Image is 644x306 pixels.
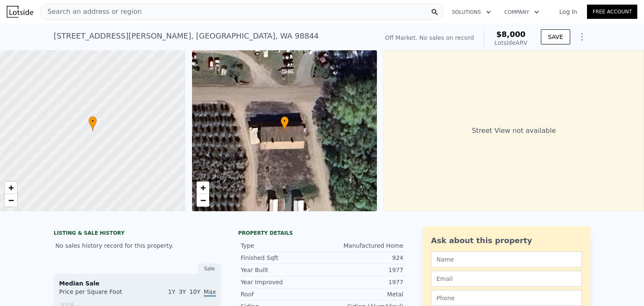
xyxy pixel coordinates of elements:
a: Zoom out [5,194,17,207]
div: Year Improved [241,278,322,286]
div: Finished Sqft [241,254,322,262]
a: Log In [549,8,587,16]
div: Ask about this property [431,235,582,246]
button: Company [498,5,546,20]
div: 924 [322,254,403,262]
div: Lotside ARV [494,39,527,47]
div: Property details [238,230,406,236]
a: Free Account [587,5,637,19]
span: − [8,195,14,205]
div: 1977 [322,266,403,274]
div: [STREET_ADDRESS][PERSON_NAME] , [GEOGRAPHIC_DATA] , WA 98844 [54,30,319,42]
div: Sale [198,263,221,274]
input: Email [431,271,582,287]
div: 1977 [322,278,403,286]
div: • [88,116,97,131]
div: Manufactured Home [322,241,403,250]
div: Off Market. No sales on record [385,34,474,42]
span: • [88,117,97,125]
span: 3Y [179,288,186,295]
span: • [280,117,289,125]
div: Roof [241,290,322,298]
div: Type [241,241,322,250]
div: Median Sale [59,279,216,288]
span: + [200,182,205,193]
button: Solutions [445,5,498,20]
span: Max [204,288,216,297]
div: Metal [322,290,403,298]
img: Lotside [7,6,33,18]
div: Price per Square Foot [59,288,138,301]
span: − [200,195,205,205]
a: Zoom out [197,194,209,207]
div: LISTING & SALE HISTORY [54,230,221,238]
span: + [8,182,14,193]
button: SAVE [541,29,570,44]
input: Name [431,252,582,267]
div: No sales history record for this property. [54,238,221,253]
div: • [280,116,289,131]
a: Zoom in [197,182,209,194]
button: Show Options [574,29,590,45]
a: Zoom in [5,182,17,194]
span: 10Y [190,288,200,295]
span: Search an address or region [41,7,142,17]
span: $8,000 [496,30,525,39]
span: 1Y [168,288,175,295]
div: Year Built [241,266,322,274]
input: Phone [431,290,582,306]
div: Street View not available [384,50,644,211]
